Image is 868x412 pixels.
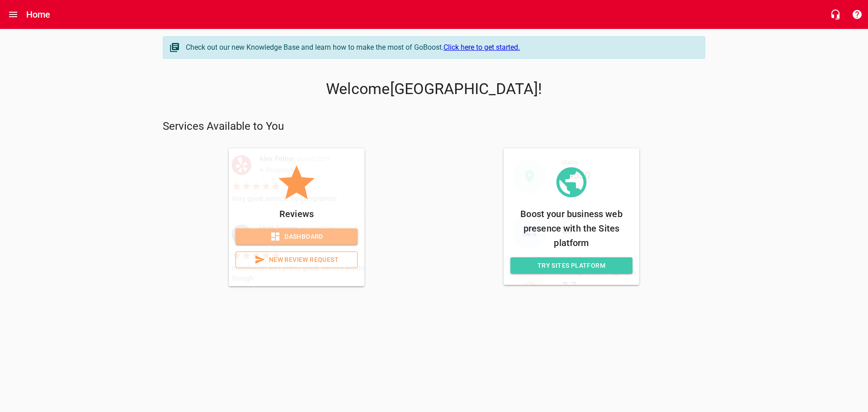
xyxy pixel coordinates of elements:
[243,231,350,242] span: Dashboard
[236,251,358,268] a: New Review Request
[2,4,24,25] button: Open drawer
[510,257,632,274] a: Try Sites Platform
[236,228,358,245] a: Dashboard
[236,207,358,221] p: Reviews
[186,42,696,53] div: Check out our new Knowledge Base and learn how to make the most of GoBoost.
[510,207,632,250] p: Boost your business web presence with the Sites platform
[443,43,520,52] a: Click here to get started.
[243,254,350,265] span: New Review Request
[26,7,51,22] h6: Home
[825,4,846,25] button: Live Chat
[163,80,705,98] p: Welcome [GEOGRAPHIC_DATA] !
[163,119,705,134] p: Services Available to You
[518,260,625,271] span: Try Sites Platform
[846,4,868,25] button: Support Portal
